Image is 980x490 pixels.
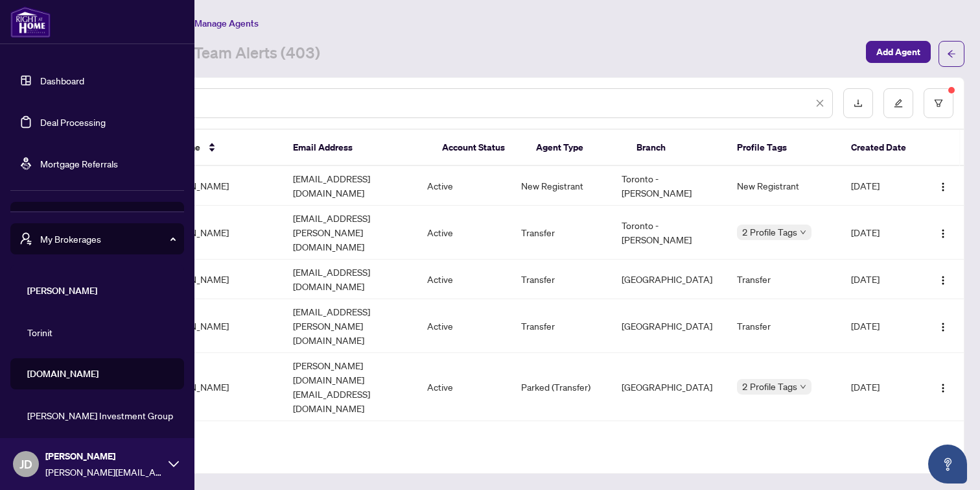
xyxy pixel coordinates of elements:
[933,175,953,196] button: Logo
[854,99,863,108] span: download
[148,206,283,260] td: [PERSON_NAME]
[938,275,948,286] img: Logo
[148,353,283,421] td: [PERSON_NAME]
[511,260,611,299] td: Transfer
[27,284,175,298] span: [PERSON_NAME]
[866,41,931,63] button: Add Agent
[40,75,84,86] a: Dashboard
[611,206,727,260] td: Toronto - [PERSON_NAME]
[19,455,32,473] span: JD
[40,116,106,128] a: Deal Processing
[148,166,283,206] td: [PERSON_NAME]
[283,299,417,353] td: [EMAIL_ADDRESS][PERSON_NAME][DOMAIN_NAME]
[611,353,727,421] td: [GEOGRAPHIC_DATA]
[924,88,953,118] button: filter
[611,299,727,353] td: [GEOGRAPHIC_DATA]
[40,210,175,225] span: Brokerage Management
[40,232,175,246] span: My Brokerages
[800,229,806,236] span: down
[883,88,913,118] button: edit
[417,353,511,421] td: Active
[148,260,283,299] td: [PERSON_NAME]
[19,232,32,245] span: user-switch
[611,166,727,206] td: Toronto - [PERSON_NAME]
[742,225,797,239] span: 2 Profile Tags
[511,166,611,206] td: New Registrant
[283,130,432,166] th: Email Address
[938,322,948,332] img: Logo
[40,158,118,169] a: Mortgage Referrals
[283,206,417,260] td: [EMAIL_ADDRESS][PERSON_NAME][DOMAIN_NAME]
[511,299,611,353] td: Transfer
[148,130,283,166] th: Full Name
[194,42,320,66] a: Team Alerts (403)
[727,260,841,299] td: Transfer
[283,260,417,299] td: [EMAIL_ADDRESS][DOMAIN_NAME]
[417,206,511,260] td: Active
[934,99,943,108] span: filter
[815,99,824,108] span: close
[10,6,51,38] img: logo
[933,376,953,397] button: Logo
[283,166,417,206] td: [EMAIL_ADDRESS][DOMAIN_NAME]
[843,88,873,118] button: download
[841,353,921,421] td: [DATE]
[841,260,921,299] td: [DATE]
[841,206,921,260] td: [DATE]
[727,130,841,166] th: Profile Tags
[947,49,956,58] span: arrow-left
[841,299,921,353] td: [DATE]
[933,269,953,289] button: Logo
[727,166,841,206] td: New Registrant
[148,299,283,353] td: [PERSON_NAME]
[526,130,626,166] th: Agent Type
[894,99,903,108] span: edit
[194,18,259,29] span: Manage Agents
[27,325,175,339] span: Torinit
[611,260,727,299] td: [GEOGRAPHIC_DATA]
[938,182,948,192] img: Logo
[27,367,175,381] span: [DOMAIN_NAME]
[938,383,948,393] img: Logo
[938,228,948,239] img: Logo
[432,130,526,166] th: Account Status
[933,222,953,243] button: Logo
[27,408,175,423] span: [PERSON_NAME] Investment Group
[841,166,921,206] td: [DATE]
[876,42,920,62] span: Add Agent
[511,353,611,421] td: Parked (Transfer)
[841,130,921,166] th: Created Date
[742,379,797,394] span: 2 Profile Tags
[933,315,953,336] button: Logo
[45,465,162,479] span: [PERSON_NAME][EMAIL_ADDRESS][PERSON_NAME][DOMAIN_NAME]
[417,260,511,299] td: Active
[417,299,511,353] td: Active
[928,445,967,484] button: Open asap
[511,206,611,260] td: Transfer
[626,130,727,166] th: Branch
[283,353,417,421] td: [PERSON_NAME][DOMAIN_NAME][EMAIL_ADDRESS][DOMAIN_NAME]
[417,166,511,206] td: Active
[45,449,162,463] span: [PERSON_NAME]
[727,299,841,353] td: Transfer
[800,384,806,390] span: down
